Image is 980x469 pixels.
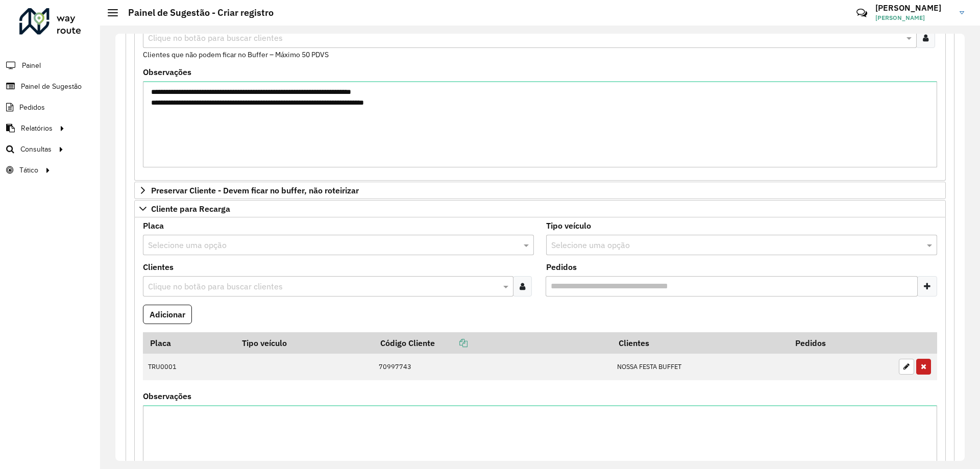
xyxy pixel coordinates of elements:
[20,144,52,155] span: Consultas
[546,261,577,273] label: Pedidos
[612,332,789,354] th: Clientes
[118,7,274,18] h2: Painel de Sugestão - Criar registro
[21,81,82,92] span: Painel de Sugestão
[134,182,946,199] a: Preservar Cliente - Devem ficar no buffer, não roteirizar
[22,60,41,71] span: Painel
[374,354,612,380] td: 70997743
[134,200,946,217] a: Cliente para Recarga
[151,205,230,213] span: Cliente para Recarga
[143,50,329,59] small: Clientes que não podem ficar no Buffer – Máximo 50 PDVS
[546,219,591,232] label: Tipo veículo
[235,332,374,354] th: Tipo veículo
[435,338,468,348] a: Copiar
[374,332,612,354] th: Código Cliente
[143,305,192,324] button: Adicionar
[612,354,789,380] td: NOSSA FESTA BUFFET
[789,332,894,354] th: Pedidos
[151,186,359,194] span: Preservar Cliente - Devem ficar no buffer, não roteirizar
[875,3,952,13] h3: [PERSON_NAME]
[143,332,235,354] th: Placa
[851,2,873,24] a: Contato Rápido
[19,165,38,176] span: Tático
[143,219,164,232] label: Placa
[143,261,174,273] label: Clientes
[143,354,235,380] td: TRU0001
[143,390,191,402] label: Observações
[19,102,45,113] span: Pedidos
[875,13,952,22] span: [PERSON_NAME]
[21,123,53,134] span: Relatórios
[143,66,191,78] label: Observações
[134,10,946,181] div: Priorizar Cliente - Não podem ficar no buffer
